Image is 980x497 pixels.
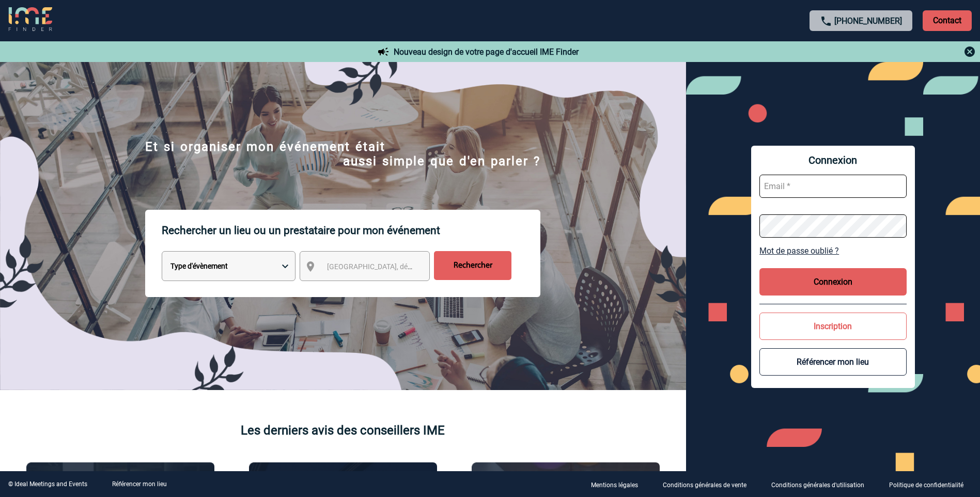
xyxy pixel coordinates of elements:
[923,10,972,31] p: Contact
[763,479,881,489] a: Conditions générales d'utilisation
[583,479,655,489] a: Mentions légales
[771,482,864,489] p: Conditions générales d'utilisation
[327,262,471,271] span: [GEOGRAPHIC_DATA], département, région...
[434,251,511,280] input: Rechercher
[591,482,638,489] p: Mentions légales
[8,480,87,488] div: © Ideal Meetings and Events
[759,348,907,376] button: Référencer mon lieu
[820,15,832,27] img: call-24-px.png
[759,313,907,340] button: Inscription
[759,268,907,296] button: Connexion
[655,479,763,489] a: Conditions générales de vente
[162,210,540,251] p: Rechercher un lieu ou un prestataire pour mon événement
[663,482,746,489] p: Conditions générales de vente
[881,479,980,489] a: Politique de confidentialité
[759,246,907,256] a: Mot de passe oublié ?
[834,16,902,26] a: [PHONE_NUMBER]
[759,175,907,198] input: Email *
[112,480,167,488] a: Référencer mon lieu
[889,482,963,489] p: Politique de confidentialité
[759,154,907,166] span: Connexion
